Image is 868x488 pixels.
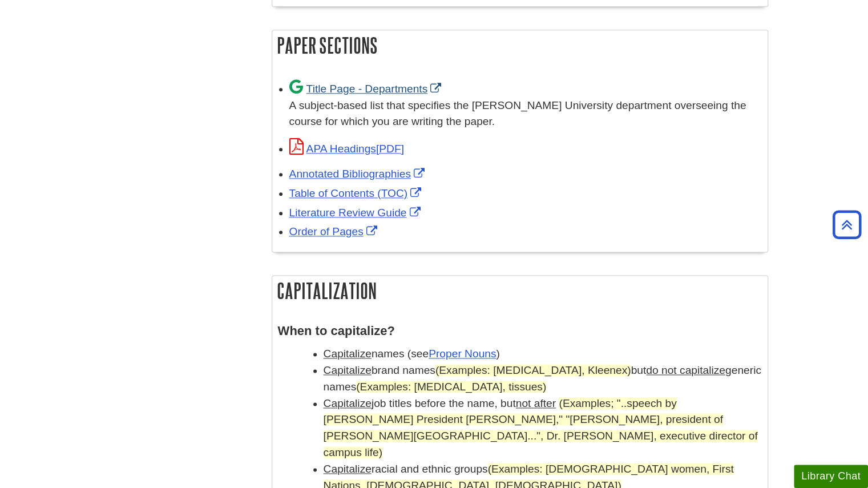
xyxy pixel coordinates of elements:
a: Link opens in new window [289,83,445,95]
span: (Examples: [MEDICAL_DATA], tissues) [356,381,546,393]
u: Capitalize [324,348,372,360]
a: Back to Top [829,217,865,232]
u: Capitalize [324,463,372,475]
u: Capitalize [324,397,372,409]
h2: Paper Sections [272,30,768,61]
a: Proper Nouns [429,348,496,360]
li: names (see ) [324,346,762,362]
h2: Capitalization [272,276,768,306]
span: (Examples: [MEDICAL_DATA], Kleenex) [435,364,631,376]
u: not after [516,397,556,409]
li: job titles before the name, but [324,396,762,461]
a: Link opens in new window [289,187,425,199]
u: do not capitalize [646,364,725,376]
a: Link opens in new window [289,207,423,219]
a: Link opens in new window [289,168,427,180]
u: Capitalize [324,364,372,376]
a: Link opens in new window [289,143,404,155]
a: Link opens in new window [289,225,380,237]
li: brand names but generic names [324,362,762,396]
div: A subject-based list that specifies the [PERSON_NAME] University department overseeing the course... [289,98,762,131]
strong: When to capitalize? [278,324,395,338]
button: Library Chat [794,465,868,488]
